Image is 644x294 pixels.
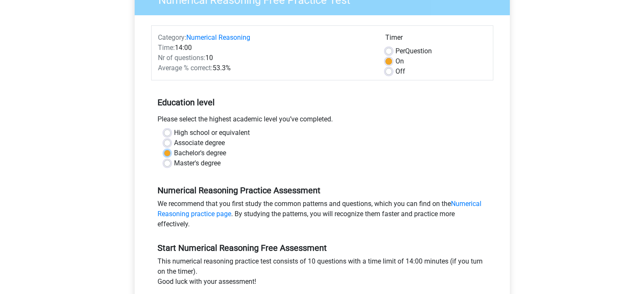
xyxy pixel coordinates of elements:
div: 10 [152,53,379,63]
h5: Start Numerical Reasoning Free Assessment [158,243,487,253]
span: Nr of questions: [158,54,205,62]
div: Timer [385,33,486,46]
span: Average % correct: [158,64,213,72]
label: High school or equivalent [174,128,250,138]
div: 14:00 [152,43,379,53]
label: Bachelor's degree [174,148,226,158]
h5: Education level [158,94,487,111]
div: 53.3% [152,63,379,73]
span: Per [395,47,405,55]
span: Category: [158,33,186,41]
label: Master's degree [174,158,221,168]
label: Question [395,46,432,56]
label: Off [395,66,405,77]
h5: Numerical Reasoning Practice Assessment [158,185,487,195]
div: This numerical reasoning practice test consists of 10 questions with a time limit of 14:00 minute... [151,256,493,290]
label: Associate degree [174,138,225,148]
div: Please select the highest academic level you’ve completed. [151,114,493,128]
div: We recommend that you first study the common patterns and questions, which you can find on the . ... [151,199,493,233]
span: Time: [158,44,175,52]
label: On [395,56,404,66]
a: Numerical Reasoning [186,33,250,41]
